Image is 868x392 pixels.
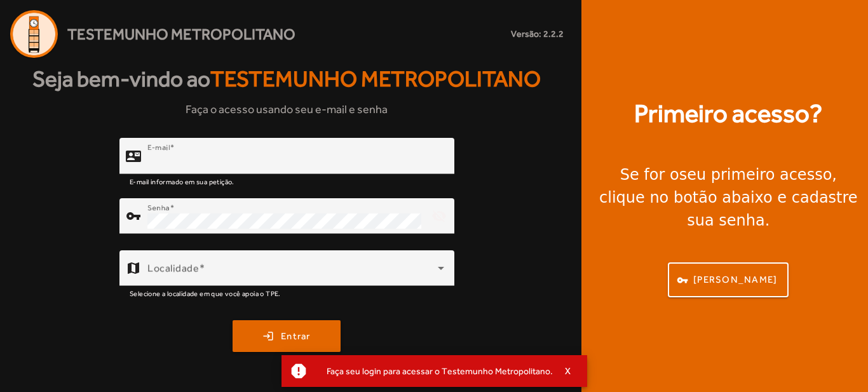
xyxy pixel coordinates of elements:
[126,208,141,224] mat-icon: vpn_key
[511,27,564,41] small: Versão: 2.2.2
[186,100,388,118] span: Faça o acesso usando seu e-mail e senha
[693,273,777,287] span: [PERSON_NAME]
[130,286,281,300] mat-hint: Selecione a localidade em que você apoia o TPE.
[424,201,454,231] mat-icon: visibility_off
[210,66,541,91] span: Testemunho Metropolitano
[289,362,308,381] mat-icon: report
[233,320,341,352] button: Entrar
[634,95,822,133] strong: Primeiro acesso?
[147,262,199,274] mat-label: Localidade
[67,23,295,46] span: Testemunho Metropolitano
[130,174,234,188] mat-hint: E-mail informado em sua petição.
[565,365,571,377] span: X
[597,163,860,232] div: Se for o , clique no botão abaixo e cadastre sua senha.
[126,149,141,164] mat-icon: contact_mail
[668,262,789,297] button: [PERSON_NAME]
[553,365,585,377] button: X
[316,362,553,380] div: Faça seu login para acessar o Testemunho Metropolitano.
[679,166,832,184] strong: seu primeiro acesso
[281,329,311,344] span: Entrar
[147,203,170,212] mat-label: Senha
[32,62,541,96] strong: Seja bem-vindo ao
[147,143,170,152] mat-label: E-mail
[126,260,141,276] mat-icon: map
[10,10,58,58] img: Logo Agenda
